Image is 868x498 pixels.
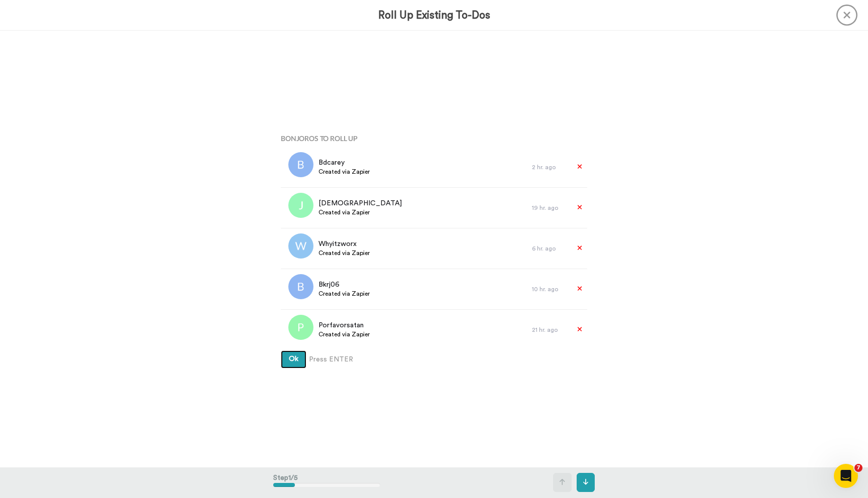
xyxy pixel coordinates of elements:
[532,204,567,212] div: 19 hr. ago
[318,249,370,257] span: Created via Zapier
[854,464,862,472] span: 7
[309,354,353,364] span: Press ENTER
[288,233,313,259] img: w.png
[318,290,370,298] span: Created via Zapier
[288,274,313,299] img: b.png
[281,135,587,142] h4: Bonjoros To Roll Up
[834,464,858,488] iframe: Intercom live chat
[273,468,380,497] div: Step 1 / 5
[318,158,370,168] span: Bdcarey
[288,315,313,340] img: p.png
[532,326,567,334] div: 21 hr. ago
[288,193,313,218] img: j.png
[318,330,370,338] span: Created via Zapier
[318,320,370,330] span: Porfavorsatan
[289,355,298,362] span: Ok
[532,163,567,171] div: 2 hr. ago
[318,198,402,208] span: [DEMOGRAPHIC_DATA]
[532,244,567,253] div: 6 hr. ago
[318,239,370,249] span: Whyitzworx
[288,152,313,177] img: b.png
[378,10,490,21] h3: Roll Up Existing To-Dos
[281,350,306,368] button: Ok
[532,285,567,293] div: 10 hr. ago
[318,280,370,290] span: Bkrj06
[318,168,370,176] span: Created via Zapier
[318,208,402,216] span: Created via Zapier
